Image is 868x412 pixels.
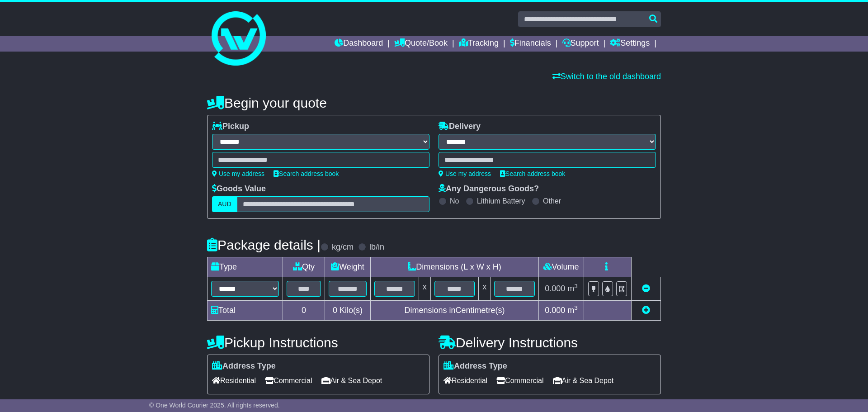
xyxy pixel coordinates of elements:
sup: 3 [574,304,578,311]
a: Use my address [212,170,264,177]
span: 0 [333,306,337,315]
td: Kilo(s) [325,301,371,321]
a: Settings [610,36,650,52]
a: Quote/Book [394,36,448,52]
td: Weight [325,257,371,277]
a: Support [562,36,599,52]
a: Financials [510,36,551,52]
td: Volume [538,257,584,277]
h4: Pickup Instructions [207,335,429,350]
td: x [479,277,491,301]
label: Address Type [212,361,276,371]
span: Air & Sea Depot [553,374,614,388]
td: x [419,277,430,301]
td: Total [208,301,283,321]
a: Switch to the old dashboard [552,72,661,81]
td: Qty [283,257,325,277]
label: kg/cm [332,242,354,252]
a: Use my address [439,170,491,177]
td: 0 [283,301,325,321]
span: m [567,284,578,293]
td: Dimensions (L x W x H) [370,257,538,277]
h4: Delivery Instructions [439,335,661,350]
td: Dimensions in Centimetre(s) [370,301,538,321]
label: Other [543,197,561,205]
a: Remove this item [642,284,650,293]
h4: Begin your quote [207,95,661,110]
span: Commercial [496,374,543,388]
label: AUD [212,196,237,212]
a: Dashboard [335,36,383,52]
label: lb/in [369,242,384,252]
sup: 3 [574,283,578,289]
a: Search address book [274,170,339,177]
label: Pickup [212,122,249,132]
label: Any Dangerous Goods? [439,184,539,194]
span: m [567,306,578,315]
a: Search address book [500,170,565,177]
label: Goods Value [212,184,266,194]
a: Add new item [642,306,650,315]
label: Address Type [443,361,507,371]
span: 0.000 [545,306,565,315]
span: Residential [212,374,256,388]
a: Tracking [459,36,499,52]
label: Lithium Battery [477,197,525,205]
span: 0.000 [545,284,565,293]
td: Type [208,257,283,277]
span: Air & Sea Depot [321,374,382,388]
span: © One World Courier 2025. All rights reserved. [149,402,280,409]
span: Commercial [265,374,312,388]
label: Delivery [439,122,481,132]
label: No [450,197,459,205]
span: Residential [443,374,487,388]
h4: Package details | [207,237,321,252]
